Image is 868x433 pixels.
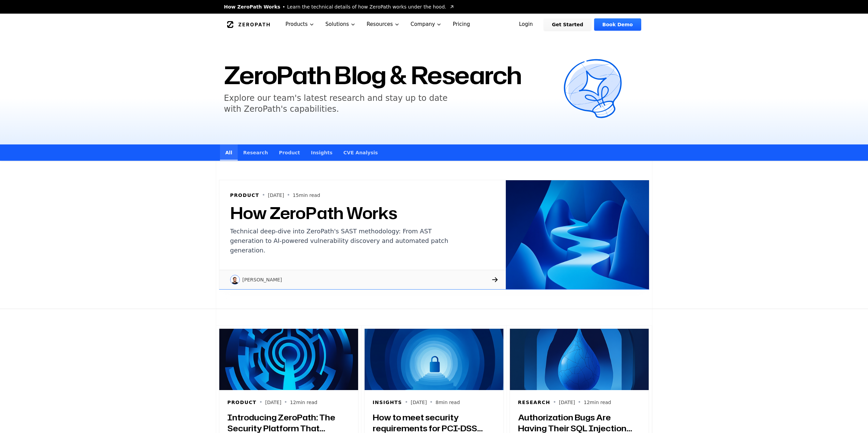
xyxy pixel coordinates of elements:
[559,399,575,406] p: [DATE]
[216,14,652,35] nav: Global
[259,398,262,406] span: •
[544,18,591,31] a: Get Started
[262,191,265,199] span: •
[338,144,383,160] a: CVE Analysis
[242,276,282,283] p: [PERSON_NAME]
[511,18,541,31] a: Login
[447,14,475,35] a: Pricing
[510,329,649,390] img: Authorization Bugs Are Having Their SQL Injection Moment
[553,398,556,406] span: •
[220,144,238,160] a: All
[305,144,338,160] a: Insights
[274,144,306,160] a: Product
[594,18,641,31] a: Book Demo
[230,227,459,255] p: Technical deep-dive into ZeroPath's SAST methodology: From AST generation to AI-powered vulnerabi...
[578,398,581,406] span: •
[265,399,281,406] p: [DATE]
[219,329,358,390] img: Introducing ZeroPath: The Security Platform That Actually Understands Your Code
[430,398,433,406] span: •
[506,180,649,289] img: How ZeroPath Works
[224,63,555,87] h1: ZeroPath Blog & Research
[230,275,240,284] img: Raphael Karger
[290,399,317,406] p: 12 min read
[405,398,408,406] span: •
[224,93,453,114] h5: Explore our team's latest research and stay up to date with ZeroPath's capabilities.
[287,191,290,199] span: •
[584,399,611,406] p: 12 min read
[224,3,280,10] span: How ZeroPath Works
[365,329,503,390] img: How to meet security requirements for PCI-DSS compliance?
[268,192,284,199] p: [DATE]
[405,14,447,35] button: Company
[284,398,287,406] span: •
[361,14,405,35] button: Resources
[518,399,550,406] h6: Research
[287,3,446,10] span: Learn the technical details of how ZeroPath works under the hood.
[293,192,320,199] p: 15 min read
[320,14,361,35] button: Solutions
[436,399,460,406] p: 8 min read
[373,399,402,406] h6: Insights
[227,399,257,406] h6: Product
[411,399,427,406] p: [DATE]
[238,144,274,160] a: Research
[224,3,455,10] a: How ZeroPath WorksLearn the technical details of how ZeroPath works under the hood.
[216,177,652,292] a: How ZeroPath WorksProduct•[DATE]•15min readHow ZeroPath WorksTechnical deep-dive into ZeroPath's ...
[230,192,260,199] h6: Product
[280,14,320,35] button: Products
[230,205,459,221] h2: How ZeroPath Works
